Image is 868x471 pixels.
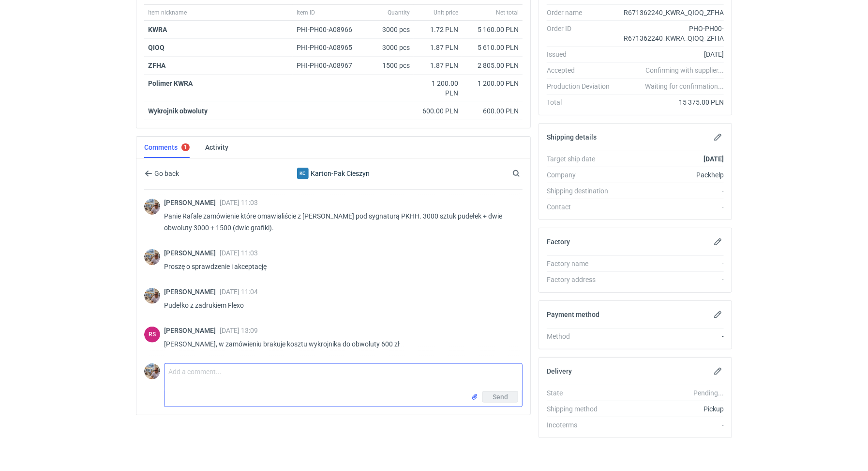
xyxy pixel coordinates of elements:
div: 2 805.00 PLN [466,61,519,70]
img: Michał Palasek [144,249,160,265]
div: 3000 pcs [365,39,414,57]
div: Karton-Pak Cieszyn [254,168,413,179]
strong: [DATE] [703,155,724,163]
input: Search [510,168,541,179]
span: Net total [496,9,519,16]
div: 1.87 PLN [418,43,458,52]
div: Accepted [547,65,617,75]
div: Karton-Pak Cieszyn [297,168,309,179]
div: Shipping destination [547,186,617,196]
div: 5 610.00 PLN [466,43,519,52]
span: Item ID [297,9,315,16]
span: [DATE] 13:09 [220,327,258,334]
button: Send [482,391,518,403]
div: 5 160.00 PLN [466,25,519,34]
h2: Shipping details [547,133,597,141]
div: Production Deviation [547,81,617,91]
button: Edit payment method [712,309,724,320]
div: Shipping method [547,404,617,414]
div: Total [547,97,617,107]
div: - [617,331,724,341]
div: Pickup [617,404,724,414]
em: Confirming with supplier... [645,66,724,74]
div: 1.72 PLN [418,25,458,34]
div: Issued [547,49,617,59]
p: [PERSON_NAME], w zamówieniu brakuje kosztu wykrojnika do obwoluty 600 zł [164,338,515,350]
img: Michał Palasek [144,199,160,215]
span: [DATE] 11:04 [220,288,258,296]
div: Packhelp [617,170,724,180]
h2: Payment method [547,311,599,318]
button: Go back [144,168,180,179]
figcaption: RS [144,327,160,343]
span: [PERSON_NAME] [164,249,220,257]
img: Michał Palasek [144,363,160,379]
strong: QIOQ [148,44,165,51]
div: PHI-PH00-A08966 [297,25,361,34]
span: Unit price [434,9,458,16]
button: Edit shipping details [712,131,724,143]
div: - [617,202,724,212]
h2: Factory [547,238,570,246]
button: Edit delivery details [712,365,724,377]
strong: Wykrojnik obwoluty [148,107,208,115]
strong: KWRA [148,26,167,33]
span: [PERSON_NAME] [164,288,220,296]
div: Target ship date [547,154,617,164]
div: PHO-PH00-R671362240_KWRA_QIOQ_ZFHA [617,24,724,43]
em: Pending... [693,389,724,397]
div: Factory address [547,275,617,284]
div: 600.00 PLN [466,106,519,116]
div: 1500 pcs [365,57,414,75]
span: [DATE] 11:03 [220,249,258,257]
p: Proszę o sprawdzenie i akceptację [164,261,515,272]
div: R671362240_KWRA_QIOQ_ZFHA [617,8,724,17]
div: Incoterms [547,420,617,430]
div: 15 375.00 PLN [617,97,724,107]
span: Send [493,393,508,400]
p: Panie Rafale zamówienie które omawialiście z [PERSON_NAME] pod sygnaturą PKHH. 3000 sztuk pudełek... [164,210,515,234]
figcaption: KC [297,168,309,179]
div: 3000 pcs [365,21,414,39]
div: 600.00 PLN [418,106,458,116]
h2: Delivery [547,367,572,375]
div: [DATE] [617,49,724,59]
span: [DATE] 11:03 [220,199,258,206]
div: Company [547,170,617,180]
a: Comments1 [144,137,190,158]
a: Activity [205,137,228,158]
div: - [617,420,724,430]
div: Factory name [547,259,617,268]
strong: ZFHA [148,62,165,69]
p: Pudełko z zadrukiem Flexo [164,299,515,311]
img: Michał Palasek [144,288,160,304]
div: State [547,388,617,398]
div: 1 200.00 PLN [466,78,519,88]
div: - [617,275,724,284]
button: Edit factory details [712,236,724,248]
div: Rafał Stani [144,327,160,343]
div: - [617,259,724,268]
div: Order name [547,8,617,17]
div: PHI-PH00-A08967 [297,61,361,70]
span: Go back [152,170,179,177]
div: PHI-PH00-A08965 [297,43,361,52]
span: [PERSON_NAME] [164,199,220,206]
div: - [617,186,724,196]
div: Method [547,331,617,341]
span: Item nickname [148,9,187,16]
strong: Polimer KWRA [148,79,193,87]
em: Waiting for confirmation... [645,81,724,91]
div: Contact [547,202,617,212]
span: [PERSON_NAME] [164,327,220,334]
span: Quantity [388,9,410,16]
div: Order ID [547,24,617,43]
div: 1 200.00 PLN [418,78,458,98]
div: 1 [184,144,187,151]
div: 1.87 PLN [418,61,458,70]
